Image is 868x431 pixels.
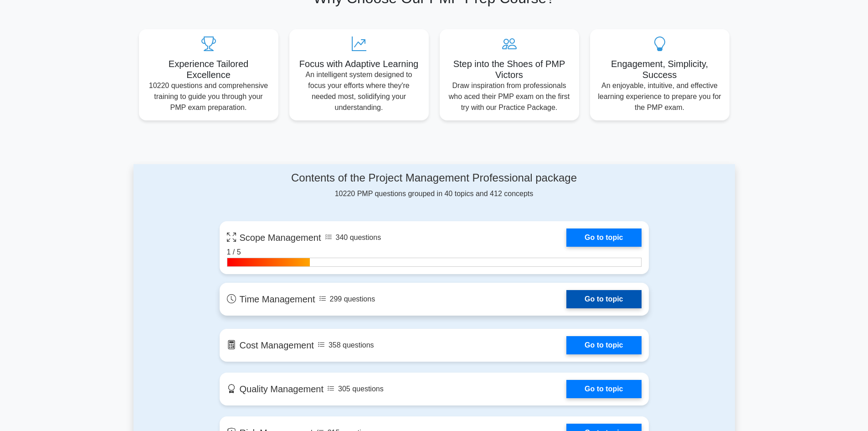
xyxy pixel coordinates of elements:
a: Go to topic [566,380,641,398]
div: 10220 PMP questions grouped in 40 topics and 412 concepts [220,171,649,199]
h4: Contents of the Project Management Professional package [220,171,649,185]
h5: Step into the Shoes of PMP Victors [447,58,572,80]
a: Go to topic [566,290,641,308]
p: Draw inspiration from professionals who aced their PMP exam on the first try with our Practice Pa... [447,80,572,113]
a: Go to topic [566,228,641,247]
a: Go to topic [566,336,641,354]
p: An enjoyable, intuitive, and effective learning experience to prepare you for the PMP exam. [597,80,722,113]
h5: Experience Tailored Excellence [146,58,271,80]
h5: Focus with Adaptive Learning [297,58,421,69]
h5: Engagement, Simplicity, Success [597,58,722,80]
p: An intelligent system designed to focus your efforts where they're needed most, solidifying your ... [297,69,421,113]
p: 10220 questions and comprehensive training to guide you through your PMP exam preparation. [146,80,271,113]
